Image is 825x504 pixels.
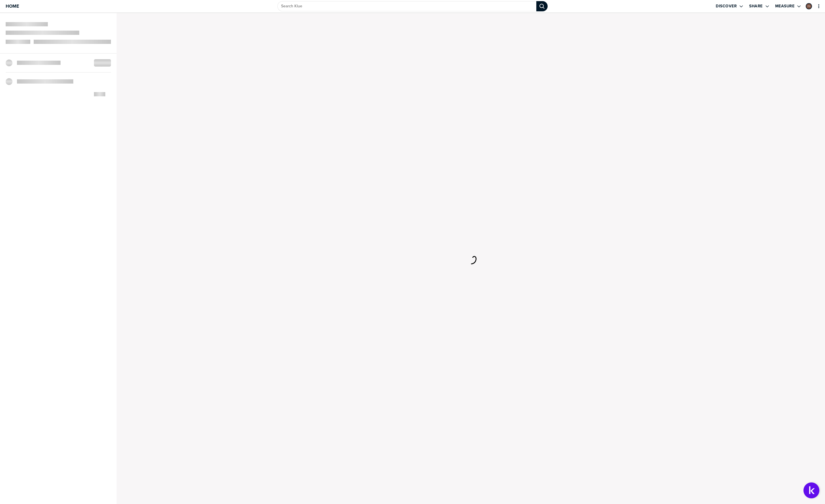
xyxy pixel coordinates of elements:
label: Measure [775,4,795,9]
button: Open Support Center [803,482,819,498]
a: Edit Profile [805,3,813,10]
label: Discover [716,4,737,9]
span: Home [6,4,19,8]
label: Share [749,4,763,9]
input: Search Klue [277,1,537,11]
div: Search Klue [536,1,548,11]
img: 6d8caa2a22e3dca0a2daee4e1ad83dab-sml.png [806,4,811,9]
div: Zaven Gabriel [806,3,812,9]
